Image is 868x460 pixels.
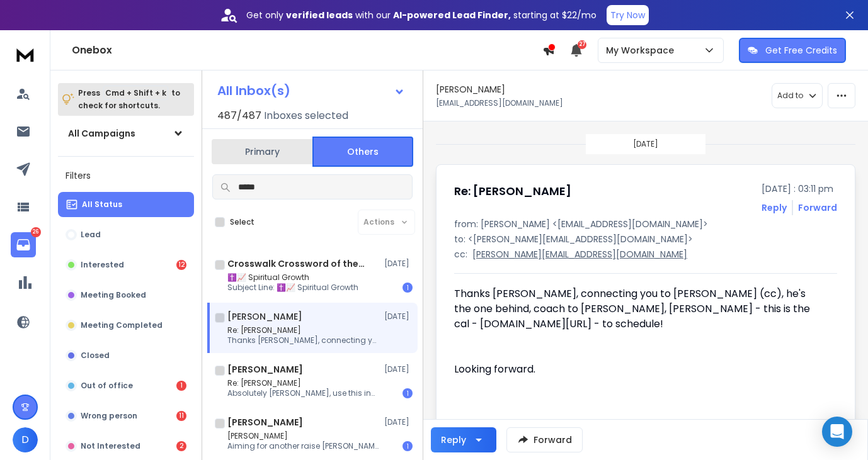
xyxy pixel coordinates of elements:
img: logo [13,43,38,66]
button: Reply [431,427,496,452]
div: 11 [176,411,186,421]
p: Thanks [PERSON_NAME], connecting you to [PERSON_NAME] (cc), he's the one behind, coach to [PERSON... [454,286,822,332]
h1: [PERSON_NAME] [227,310,302,323]
h1: [PERSON_NAME] [436,83,505,96]
div: 12 [176,260,186,270]
div: 1 [176,381,186,391]
strong: AI-powered Lead Finder, [393,9,511,21]
p: [DATE] [384,259,413,269]
button: D [13,427,38,452]
span: 487 / 487 [217,108,261,123]
h1: All Campaigns [68,127,135,140]
h1: [PERSON_NAME] [227,363,303,376]
div: 1 [403,441,413,451]
button: Out of office1 [58,373,194,398]
p: from: [PERSON_NAME] <[EMAIL_ADDRESS][DOMAIN_NAME]> [454,218,837,230]
div: 1 [403,283,413,293]
p: [PERSON_NAME] [227,431,379,441]
button: Closed [58,343,194,368]
button: Wrong person11 [58,403,194,429]
h1: Crosswalk Crossword of the Day [227,257,366,270]
button: Try Now [607,5,649,25]
span: 27 [578,40,586,49]
p: Wrong person [81,411,137,421]
p: [EMAIL_ADDRESS][DOMAIN_NAME] [436,98,563,108]
div: Open Intercom Messenger [822,417,852,447]
p: to: <[PERSON_NAME][EMAIL_ADDRESS][DOMAIN_NAME]> [454,233,837,245]
p: [DATE] [384,364,413,374]
button: Not Interested2 [58,434,194,459]
span: Cmd + Shift + k [103,86,168,100]
h1: Re: [PERSON_NAME] [454,182,571,200]
p: Looking forward. [454,362,822,377]
p: All Status [82,199,122,210]
h3: Inboxes selected [264,108,348,123]
p: Meeting Booked [81,290,146,300]
p: ✝️📈 Spiritual Growth [227,272,358,283]
button: All Status [58,192,194,217]
p: [DATE] [633,139,658,149]
p: Out of office [81,381,133,391]
button: Meeting Completed [58,313,194,338]
div: 1 [403,388,413,398]
button: Meeting Booked [58,283,194,308]
p: 26 [31,227,41,237]
div: Reply [441,434,466,446]
p: Not Interested [81,441,140,451]
p: [DATE] : 03:11 pm [762,182,837,195]
p: Get only with our starting at $22/mo [246,9,597,21]
button: All Campaigns [58,121,194,146]
button: Get Free Credits [739,38,846,63]
a: 26 [11,232,36,257]
p: [DATE] [384,311,413,322]
p: [DATE] [384,417,413,427]
p: Meeting Completed [81,320,163,330]
button: Others [312,137,413,167]
p: Subject Line: ✝️📈 Spiritual Growth [227,283,358,293]
p: Lead [81,230,101,240]
label: Select [230,217,254,227]
p: Absolutely [PERSON_NAME], use this invite [227,388,379,398]
h1: [PERSON_NAME] [227,416,303,429]
p: Closed [81,351,110,361]
p: Re: [PERSON_NAME] [227,325,379,335]
p: Add to [777,91,803,101]
p: [PERSON_NAME][EMAIL_ADDRESS][DOMAIN_NAME] [472,248,687,261]
button: Reply [762,201,787,214]
p: Re: [PERSON_NAME] [227,378,379,388]
p: Thanks [PERSON_NAME], connecting you to [227,335,379,345]
h1: All Inbox(s) [217,84,290,97]
button: Lead [58,222,194,247]
h1: Onebox [72,43,542,58]
h3: Filters [58,167,194,184]
p: Try Now [610,9,645,21]
div: Forward [798,201,837,214]
button: Interested12 [58,252,194,278]
strong: verified leads [286,9,353,21]
p: Interested [81,260,124,270]
button: All Inbox(s) [207,78,415,103]
p: cc: [454,248,467,261]
p: Press to check for shortcuts. [78,87,180,112]
p: Aiming for another raise [PERSON_NAME]? [227,441,379,451]
button: Forward [506,427,583,452]
button: Primary [212,138,312,165]
div: 2 [176,441,186,451]
p: Get Free Credits [765,44,837,57]
p: My Workspace [606,44,679,57]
